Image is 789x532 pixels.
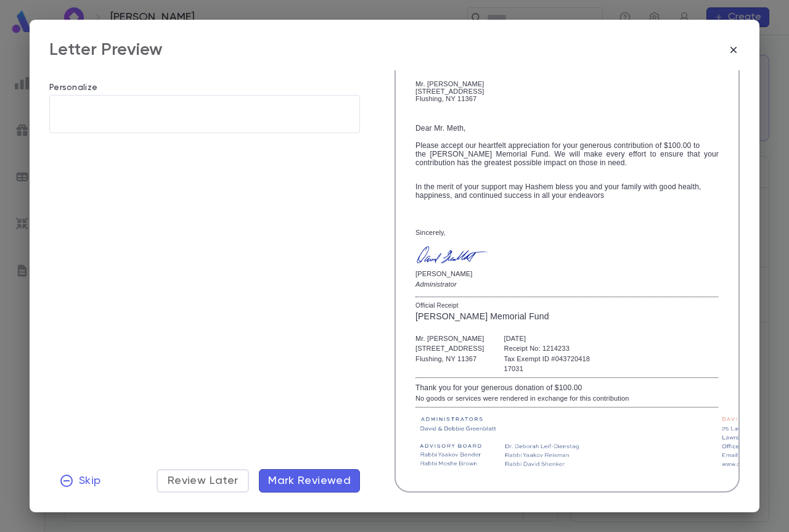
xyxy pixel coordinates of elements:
div: Letter Preview [49,39,163,60]
span: Mark Reviewed [268,474,351,488]
em: Administrator [415,280,457,288]
button: Skip [49,469,110,493]
div: Flushing, NY 11367 [415,354,484,364]
div: Flushing, NY 11367 [415,95,719,102]
button: Review Later [157,469,249,493]
img: GreenblattSignature.png [415,243,489,266]
button: Mark Reviewed [259,469,360,493]
div: [PERSON_NAME] Memorial Fund [415,310,719,323]
span: Review Later [168,474,238,488]
div: Thank you for your generous donation of $100.00 [415,382,719,393]
div: Receipt No: 1214233 [504,343,591,354]
span: In the merit of your support may Hashem bless you and your family with good health, [415,182,701,191]
div: [STREET_ADDRESS] [415,88,719,95]
div: [DATE] [504,334,591,344]
span: Dear Mr. Meth, [415,124,719,167]
span: Skip [79,474,100,488]
div: Mr. [PERSON_NAME] [415,80,719,88]
p: Personalize [49,68,360,95]
span: happiness, and continued success in all your endeavors [415,191,604,200]
div: Sincerely, [415,229,719,236]
div: No goods or services were rendered in exchange for this contribution [415,393,719,404]
div: Tax Exempt ID #043720418 [504,354,591,364]
div: Official Receipt [415,301,719,310]
div: Mr. [PERSON_NAME] [415,334,484,344]
span: Please accept our heartfelt appreciation for your generous contribution of $100.00 to [415,141,700,150]
div: 17031 [504,364,591,374]
p: [PERSON_NAME] [415,272,489,276]
span: the [PERSON_NAME] Memorial Fund. We will make every effort to ensure that your contribution has t... [415,150,719,167]
div: [STREET_ADDRESS] [415,343,484,354]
